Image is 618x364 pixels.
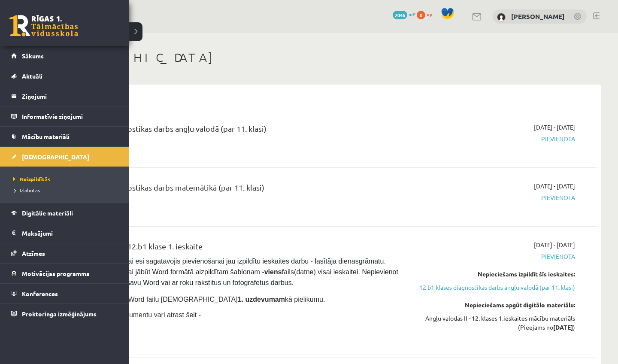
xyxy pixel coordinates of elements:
[22,310,97,318] span: Proktoringa izmēģinājums
[11,203,118,223] a: Digitālie materiāli
[413,193,575,202] span: Pievienota
[11,264,118,283] a: Motivācijas programma
[413,314,575,332] div: Angļu valodas II - 12. klases 1.ieskaites mācību materiāls (Pieejams no )
[64,182,400,197] div: 12.b1 klases diagnostikas darbs matemātikā (par 11. klasi)
[11,243,118,263] a: Atzīmes
[51,50,601,65] h1: [DEMOGRAPHIC_DATA]
[11,186,120,194] a: Izlabotās
[409,11,415,18] span: mP
[11,106,118,126] a: Informatīvie ziņojumi
[22,52,44,60] span: Sākums
[64,296,325,303] span: Pievieno sagatavoto Word failu [DEMOGRAPHIC_DATA] kā pielikumu.
[11,284,118,303] a: Konferences
[427,11,432,18] span: xp
[497,13,506,21] img: Daniella Bergmane
[22,270,90,277] span: Motivācijas programma
[22,249,45,257] span: Atzīmes
[11,223,118,243] a: Maksājumi
[11,86,118,106] a: Ziņojumi
[22,153,89,161] span: [DEMOGRAPHIC_DATA]
[64,311,201,318] span: Aizpildāmo Word dokumentu vari atrast šeit -
[417,11,436,18] a: 0 xp
[22,72,42,80] span: Aktuāli
[238,296,285,303] strong: 1. uzdevumam
[64,258,400,286] span: [PERSON_NAME], vai esi sagatavojis pievienošanai jau izpildītu ieskaites darbu - lasītāja dienasg...
[393,11,415,18] a: 2046 mP
[413,252,575,261] span: Pievienota
[534,123,575,132] span: [DATE] - [DATE]
[11,175,120,183] a: Neizpildītās
[22,209,73,217] span: Digitālie materiāli
[11,147,118,167] a: [DEMOGRAPHIC_DATA]
[413,283,575,292] a: 12.b1 klases diagnostikas darbs angļu valodā (par 11. klasi)
[22,223,118,243] legend: Maksājumi
[511,12,565,21] a: [PERSON_NAME]
[11,187,40,194] span: Izlabotās
[22,86,118,106] legend: Ziņojumi
[11,176,50,182] span: Neizpildītās
[534,240,575,249] span: [DATE] - [DATE]
[534,182,575,191] span: [DATE] - [DATE]
[413,300,575,309] div: Nepieciešams apgūt digitālo materiālu:
[413,270,575,279] div: Nepieciešams izpildīt šīs ieskaites:
[553,323,573,331] strong: [DATE]
[9,15,78,36] a: Rīgas 1. Tālmācības vidusskola
[417,11,425,19] span: 0
[64,240,400,256] div: Angļu valoda II JK 12.b1 klase 1. ieskaite
[22,106,118,126] legend: Informatīvie ziņojumi
[64,123,400,139] div: 12.b1 klases diagnostikas darbs angļu valodā (par 11. klasi)
[11,46,118,66] a: Sākums
[413,134,575,143] span: Pievienota
[11,127,118,146] a: Mācību materiāli
[11,304,118,324] a: Proktoringa izmēģinājums
[22,133,70,140] span: Mācību materiāli
[22,290,58,297] span: Konferences
[11,66,118,86] a: Aktuāli
[393,11,407,19] span: 2046
[264,268,282,276] strong: viens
